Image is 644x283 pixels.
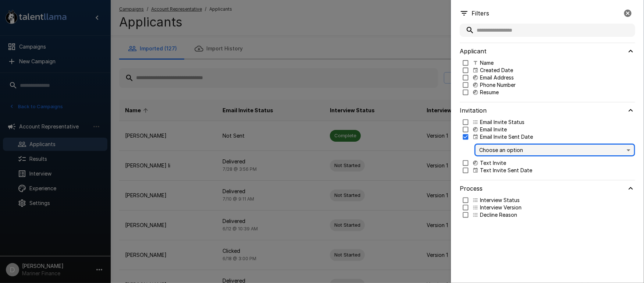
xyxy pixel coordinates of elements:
[480,133,533,141] p: Email Invite Sent Date
[460,105,487,116] h6: Invitation
[480,204,522,211] p: Interview Version
[479,146,625,154] span: Choose an option
[480,167,532,174] p: Text Invite Sent Date
[460,183,483,194] h6: Process
[480,126,507,133] p: Email Invite
[480,74,514,81] p: Email Address
[480,67,513,74] p: Created Date
[480,159,506,167] p: Text Invite
[472,9,489,18] p: Filters
[480,118,524,126] p: Email Invite Status
[480,89,499,96] p: Resume
[480,211,517,219] p: Decline Reason
[460,46,487,56] h6: Applicant
[480,197,520,204] p: Interview Status
[480,81,516,89] p: Phone Number
[480,59,494,67] p: Name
